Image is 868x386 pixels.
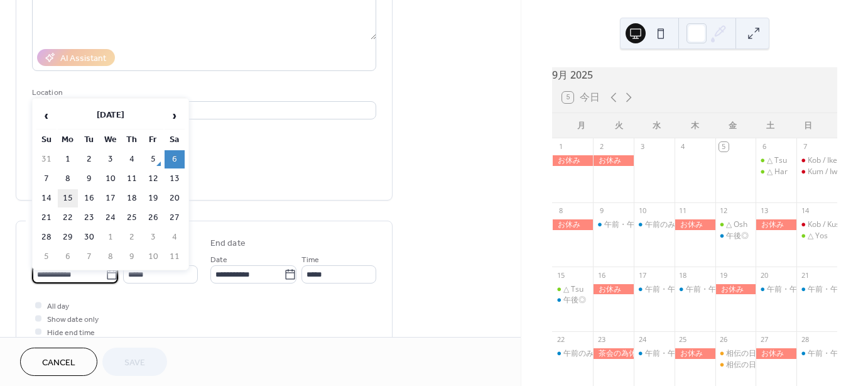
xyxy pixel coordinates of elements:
td: 6 [165,150,185,168]
td: 26 [143,209,163,227]
div: 午前・午後◎ [645,348,690,359]
div: 10 [637,206,647,216]
div: 14 [800,206,810,216]
div: 相伝の日Kob/Har/Tsu [726,360,800,370]
div: 19 [719,270,729,280]
div: 9月 2025 [552,67,837,82]
th: Sa [165,131,185,149]
div: 26 [719,335,729,345]
td: 10 [100,170,121,188]
td: 16 [79,189,99,207]
td: 19 [143,189,163,207]
div: お休み [756,348,796,359]
td: 12 [143,170,163,188]
div: Kob / Kus [808,219,840,230]
div: △ Har [767,167,788,177]
div: 1 [556,142,565,152]
div: Kum / Iwa [808,167,842,177]
div: 午前・午後◎ [675,284,715,295]
td: 1 [100,228,121,246]
div: △ Tsu [756,155,796,166]
div: 相伝の日Osh/Nos [715,348,756,359]
td: 1 [58,150,78,168]
div: 木 [676,113,713,138]
div: 午前・午後◎ [808,284,853,295]
div: 午前のみ◎ [634,219,675,230]
div: △ Tsu [563,284,583,295]
div: 午前のみ◎ [563,348,601,359]
td: 10 [143,248,163,266]
div: △ Tsu [767,155,787,166]
th: Fr [143,131,163,149]
span: All day [47,300,69,313]
div: 11 [678,206,688,216]
div: お休み [593,284,634,295]
th: Th [122,131,142,149]
div: 16 [597,270,606,280]
div: △ Har [756,167,796,177]
td: 5 [143,150,163,168]
th: Su [36,131,57,149]
td: 2 [122,228,142,246]
div: 18 [678,270,688,280]
div: 12 [719,206,729,216]
div: Kob / Ike [808,155,837,166]
span: Show date only [47,313,99,326]
td: 17 [100,189,121,207]
div: 午後◎ [552,295,593,306]
td: 3 [100,150,121,168]
div: 土 [751,113,789,138]
td: 11 [122,170,142,188]
div: 午前・午後◎ [767,284,812,295]
div: 15 [556,270,565,280]
div: Kob / Ike [796,155,837,166]
td: 7 [36,170,57,188]
div: 午後◎ [715,231,756,241]
div: お休み [756,219,796,230]
td: 8 [58,170,78,188]
div: 27 [759,335,769,345]
div: 28 [800,335,810,345]
div: 相伝の日Osh/Nos [726,348,786,359]
div: お休み [715,284,756,295]
div: △ Osh [726,219,747,230]
div: 午前のみ◎ [645,219,683,230]
th: Tu [79,131,99,149]
td: 29 [58,228,78,246]
span: Time [301,253,319,267]
div: △ Yos [796,231,837,241]
div: 月 [562,113,600,138]
td: 20 [165,189,185,207]
td: 4 [122,150,142,168]
div: 20 [759,270,769,280]
div: 金 [713,113,751,138]
td: 6 [58,248,78,266]
td: 27 [165,209,185,227]
div: 午前・午後◎ [686,284,731,295]
div: 茶会の為休み [593,348,634,359]
td: 8 [100,248,121,266]
div: 4 [678,142,688,152]
a: Cancel [20,348,97,376]
div: 午前・午後◎ [796,348,837,359]
td: 9 [122,248,142,266]
td: 21 [36,209,57,227]
div: Kob / Kus [796,219,837,230]
td: 31 [36,150,57,168]
td: 13 [165,170,185,188]
div: 日 [789,113,827,138]
td: 7 [79,248,99,266]
div: 8 [556,206,565,216]
td: 5 [36,248,57,266]
div: 午前のみ◎ [552,348,593,359]
td: 24 [100,209,121,227]
span: Cancel [42,356,75,370]
div: 午前・午後◎ [634,284,675,295]
td: 23 [79,209,99,227]
span: Hide end time [47,326,95,339]
div: 23 [597,335,606,345]
div: 6 [759,142,769,152]
div: 午前・午後◎ [645,284,690,295]
div: 24 [637,335,647,345]
div: 7 [800,142,810,152]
